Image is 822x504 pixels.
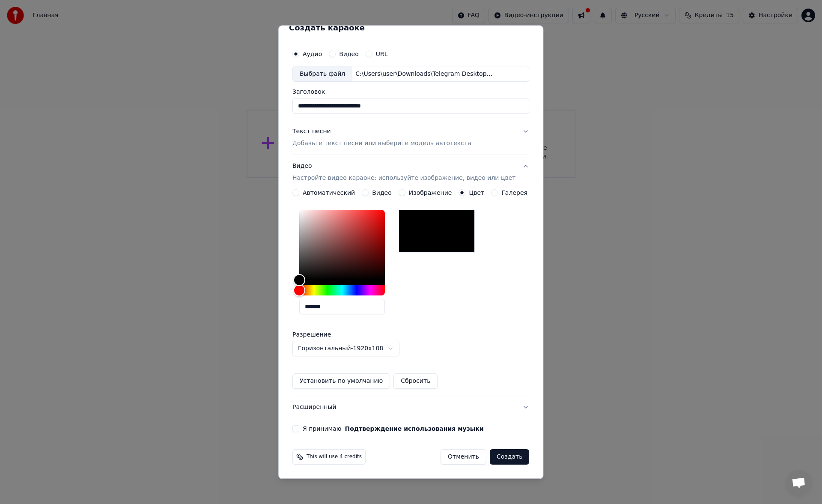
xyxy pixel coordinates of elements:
div: Hue [299,286,385,296]
button: Текст песниДобавьте текст песни или выберите модель автотекста [292,121,529,155]
button: Сбросить [394,374,438,389]
label: Я принимаю [303,426,484,432]
label: URL [376,51,388,57]
label: Видео [339,51,359,57]
div: C:\Users\user\Downloads\Telegram Desktop\[PERSON_NAME], [PERSON_NAME].mp3 [352,70,497,78]
div: Видео [292,162,515,183]
span: This will use 4 credits [307,454,362,461]
p: Добавьте текст песни или выберите модель автотекста [292,140,471,148]
div: Текст песни [292,128,331,136]
label: Галерея [502,190,528,196]
div: Выбрать файл [293,66,352,82]
button: Отменить [441,450,486,465]
button: Создать [490,450,529,465]
label: Разрешение [292,332,378,338]
button: Установить по умолчанию [292,374,390,389]
label: Заголовок [292,89,529,95]
label: Цвет [469,190,485,196]
button: Я принимаю [345,426,484,432]
label: Автоматический [303,190,355,196]
h2: Создать караоке [289,24,533,32]
button: ВидеоНастройте видео караоке: используйте изображение, видео или цвет [292,155,529,190]
button: Расширенный [292,397,529,419]
div: ВидеоНастройте видео караоке: используйте изображение, видео или цвет [292,190,529,396]
label: Изображение [409,190,452,196]
label: Видео [372,190,392,196]
label: Аудио [303,51,322,57]
p: Настройте видео караоке: используйте изображение, видео или цвет [292,174,515,183]
div: Color [299,210,385,280]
